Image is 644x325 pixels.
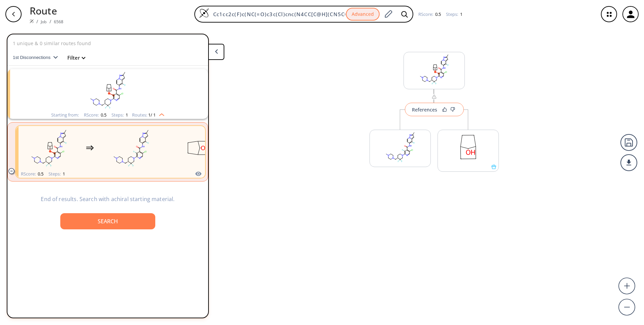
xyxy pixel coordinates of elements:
div: References [412,107,437,112]
div: Steps : [111,113,128,117]
svg: Cc1cc2c(F)c(NC(=O)c3c(Cl)cnc(N4CC[C@H](CN5CCN(C)CC5)C(F)(F)C4)c3OC3C4CCC3CC4)ccn2n1 [404,52,464,87]
svg: Cc1cc2c(F)c(NC(=O)c3c(Cl)cnc(N4CC[C@H](CN5CCN(C)CC5)C(F)(F)C4)c3OC3C4CCC3CC4)ccn2n1 [20,69,195,111]
div: RScore : [418,12,441,17]
div: RScore : [84,113,106,117]
div: Routes: [132,113,164,117]
p: Route [30,3,63,18]
li: / [36,18,38,25]
input: Enter SMILES [209,11,346,18]
span: 1st Disconnections [13,55,53,60]
div: Search [66,219,150,224]
img: warning [431,94,437,99]
span: 0.5 [434,11,441,17]
img: Logo Spaya [199,8,209,18]
button: Search [60,213,155,229]
span: 0.5 [100,112,106,118]
li: / [50,18,51,25]
button: 1st Disconnections [13,50,63,66]
span: 1 [62,171,65,177]
button: References [405,103,464,116]
div: RScore : [21,172,43,176]
svg: OC1C2CCC1CC2 [438,130,498,164]
div: Starting from: [51,113,79,117]
img: Spaya logo [30,19,34,23]
div: Steps : [446,12,462,17]
span: 1 / 1 [148,113,156,117]
button: Advanced [346,8,380,21]
svg: Cc1cc2c(F)c(NC(=O)c3c(Cl)cnc(N4CC[C@H](CN5CCN(C)CC5)C(F)(F)C4)c3F)ccn2n1 [101,127,161,169]
p: End of results. Search with achiral starting material. [37,195,179,203]
svg: Cc1cc2c(F)c(NC(=O)c3c(Cl)cnc(N4CC[C@H](CN5CCN(C)CC5)C(F)(F)C4)c3F)ccn2n1 [370,130,430,164]
span: 1 [459,11,462,17]
span: 1 [125,112,128,118]
p: 1 unique & 0 similar routes found [13,40,91,47]
a: 6568 [54,19,64,25]
span: 0.5 [37,171,43,177]
ul: clusters [7,66,208,185]
svg: OC1C2CCC1CC2 [168,127,229,169]
button: Filter [63,55,85,60]
svg: Cc1cc2c(F)c(NC(=O)c3c(Cl)cnc(N4CC[C@H](CN5CCN(C)CC5)C(F)(F)C4)c3OC3C4CCC3CC4)ccn2n1 [19,127,79,169]
a: Job [41,19,46,25]
img: Up [156,111,164,116]
div: Steps : [49,172,65,176]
